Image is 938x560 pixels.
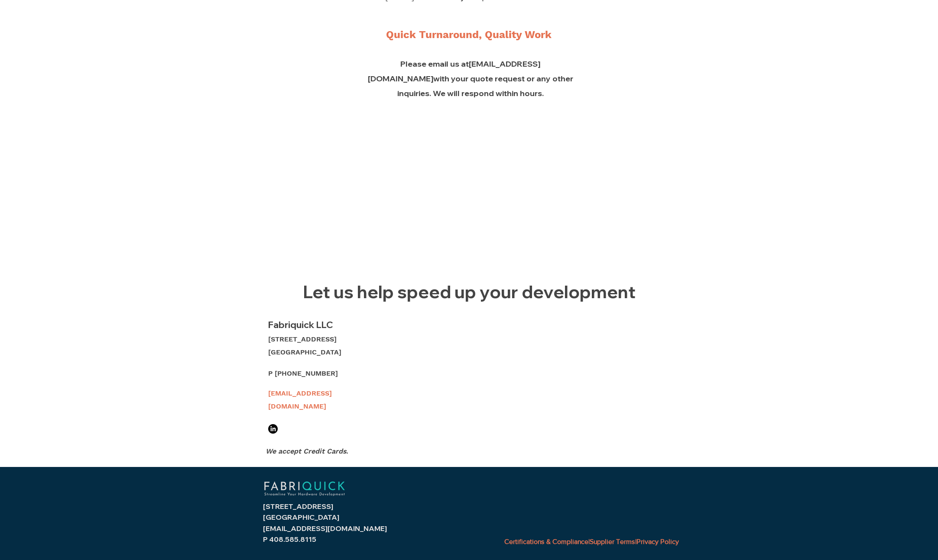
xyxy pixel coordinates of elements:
[263,535,316,544] span: P 408.585.8115
[504,538,588,545] a: Certifications & Compliance
[268,389,332,410] a: [EMAIL_ADDRESS][DOMAIN_NAME]
[386,29,552,41] span: Quick Turnaround, Quality Work
[268,319,333,330] span: Fabriquick LLC
[263,502,333,511] span: [STREET_ADDRESS]
[368,59,573,98] span: Please email us at with your quote request or any other inquiries. We will respond within hours.
[590,538,635,545] a: Supplier Terms
[636,538,679,545] a: Privacy Policy
[268,424,278,434] ul: Social Bar
[257,114,682,265] iframe: Google Maps
[504,538,679,545] span: | |
[268,369,338,377] span: P [PHONE_NUMBER]
[268,424,278,434] img: LinkedIn
[266,447,348,455] span: We accept Credit Cards.
[268,348,341,356] span: [GEOGRAPHIC_DATA]
[263,513,339,521] span: [GEOGRAPHIC_DATA]
[268,335,337,343] span: [STREET_ADDRESS]
[263,524,387,533] a: [EMAIL_ADDRESS][DOMAIN_NAME]
[303,281,636,303] span: Let us help speed up your development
